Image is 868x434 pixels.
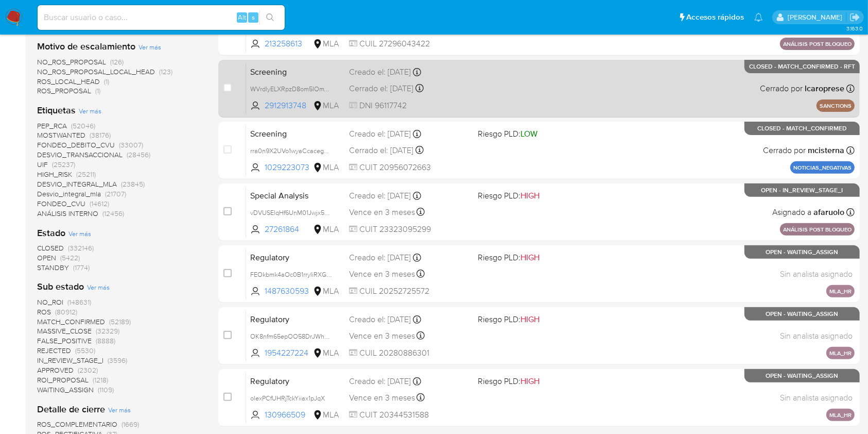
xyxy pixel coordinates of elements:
span: Accesos rápidos [686,12,744,23]
span: s [252,12,255,22]
span: 3.163.0 [846,24,863,32]
input: Buscar usuario o caso... [38,11,285,24]
p: ludmila.lanatti@mercadolibre.com [788,12,846,22]
button: search-icon [259,10,281,25]
a: Notificaciones [754,13,763,22]
span: Alt [238,12,246,22]
a: Salir [849,12,860,23]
